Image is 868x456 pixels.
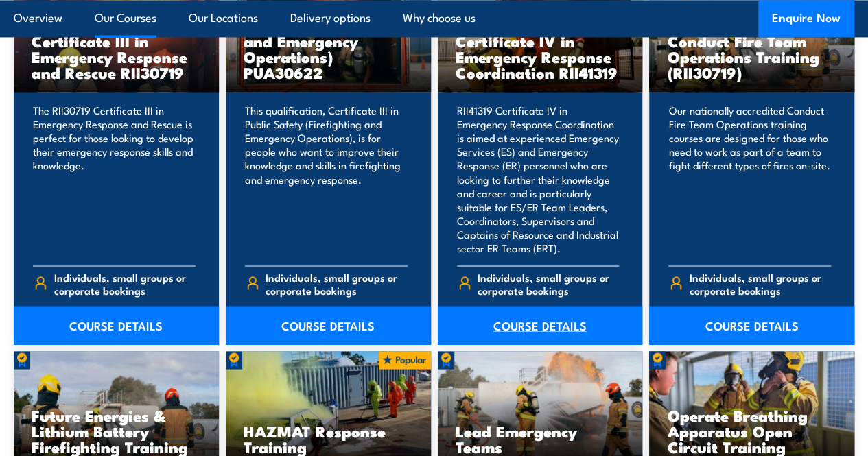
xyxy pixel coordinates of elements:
[244,1,413,80] h3: Certificate III in Public Safety (Firefighting and Emergency Operations) PUA30622
[668,104,831,254] p: Our nationally accredited Conduct Fire Team Operations training courses are designed for those wh...
[438,306,643,344] a: COURSE DETAILS
[33,104,196,254] p: The RII30719 Certificate III in Emergency Response and Rescue is perfect for those looking to dev...
[245,104,408,254] p: This qualification, Certificate III in Public Safety (Firefighting and Emergency Operations), is ...
[456,422,625,454] h3: Lead Emergency Teams
[54,270,196,296] span: Individuals, small groups or corporate bookings
[667,407,836,454] h3: Operate Breathing Apparatus Open Circuit Training
[32,33,201,80] h3: Certificate III in Emergency Response and Rescue RII30719
[32,407,201,454] h3: Future Energies & Lithium Battery Firefighting Training
[226,306,431,344] a: COURSE DETAILS
[456,33,625,80] h3: Certificate IV in Emergency Response Coordination RII41319
[244,422,413,454] h3: HAZMAT Response Training
[14,306,219,344] a: COURSE DETAILS
[649,306,854,344] a: COURSE DETAILS
[690,270,831,296] span: Individuals, small groups or corporate bookings
[457,104,620,254] p: RII41319 Certificate IV in Emergency Response Coordination is aimed at experienced Emergency Serv...
[478,270,619,296] span: Individuals, small groups or corporate bookings
[266,270,407,296] span: Individuals, small groups or corporate bookings
[667,33,836,80] h3: Conduct Fire Team Operations Training (RII30719)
